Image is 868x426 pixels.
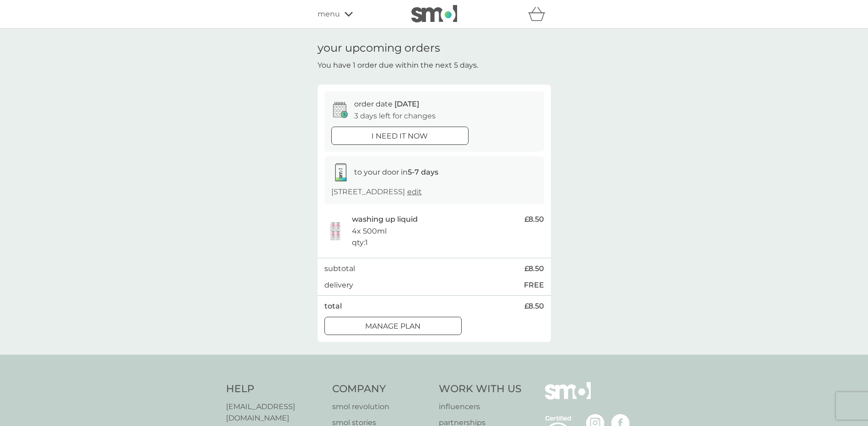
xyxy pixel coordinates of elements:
[545,382,591,413] img: smol
[324,279,353,291] p: delivery
[524,213,544,225] span: £8.50
[354,110,436,122] p: 3 days left for changes
[318,59,478,71] p: You have 1 order due within the next 5 days.
[318,42,440,55] h1: your upcoming orders
[352,225,387,237] p: 4x 500ml
[324,300,342,312] p: total
[226,401,323,424] a: [EMAIL_ADDRESS][DOMAIN_NAME]
[408,168,438,176] strong: 5-7 days
[524,300,544,312] span: £8.50
[439,401,522,413] a: influencers
[354,168,438,176] span: to your door in
[331,127,469,145] button: i need it now
[324,263,355,275] p: subtotal
[407,187,422,196] a: edit
[331,186,422,198] p: [STREET_ADDRESS]
[528,5,551,23] div: basket
[354,98,419,110] p: order date
[332,382,430,396] h4: Company
[352,213,418,225] p: washing up liquid
[226,382,323,396] h4: Help
[318,8,340,20] span: menu
[524,263,544,275] span: £8.50
[439,382,522,396] h4: Work With Us
[524,279,544,291] p: FREE
[332,401,430,413] a: smol revolution
[372,130,428,142] p: i need it now
[394,100,419,108] span: [DATE]
[365,320,421,332] p: Manage plan
[411,5,457,22] img: smol
[324,317,462,335] button: Manage plan
[352,237,368,249] p: qty : 1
